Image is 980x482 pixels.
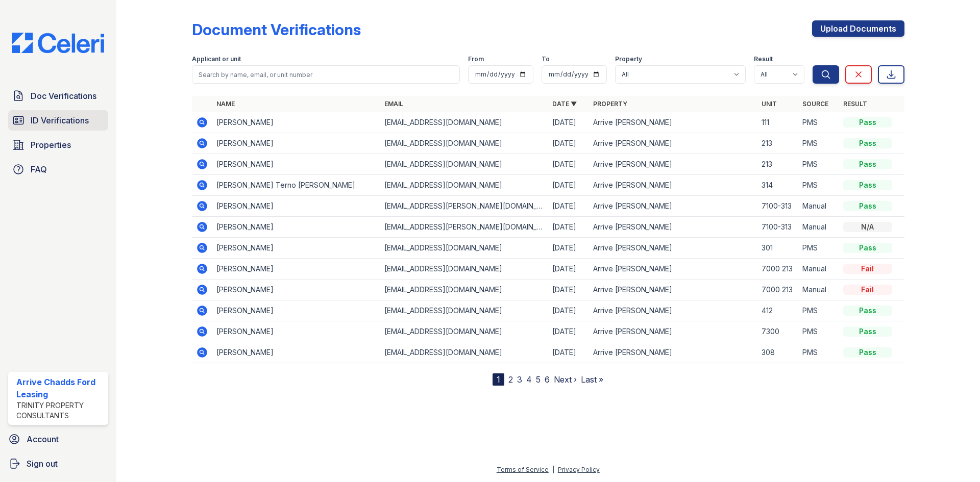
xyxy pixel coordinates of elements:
[589,238,757,259] td: Arrive [PERSON_NAME]
[497,466,549,473] a: Terms of Service
[380,259,548,280] td: [EMAIL_ADDRESS][DOMAIN_NAME]
[757,217,798,238] td: 7100-313
[212,238,380,259] td: [PERSON_NAME]
[558,466,600,473] a: Privacy Policy
[757,175,798,196] td: 314
[589,280,757,300] td: Arrive [PERSON_NAME]
[4,429,112,449] a: Account
[508,374,513,385] a: 2
[757,133,798,154] td: 213
[8,159,108,180] a: FAQ
[843,222,892,232] div: N/A
[548,217,589,238] td: [DATE]
[380,300,548,321] td: [EMAIL_ADDRESS][DOMAIN_NAME]
[16,400,104,421] div: Trinity Property Consultants
[754,55,773,63] label: Result
[380,154,548,175] td: [EMAIL_ADDRESS][DOMAIN_NAME]
[843,117,892,128] div: Pass
[798,259,839,280] td: Manual
[589,342,757,363] td: Arrive [PERSON_NAME]
[380,280,548,300] td: [EMAIL_ADDRESS][DOMAIN_NAME]
[4,33,112,53] img: CE_Logo_Blue-a8612792a0a2168367f1c8372b55b34899dd931a85d93a1a3d3e32e68fde9ad4.png
[548,280,589,300] td: [DATE]
[843,201,892,211] div: Pass
[798,175,839,196] td: PMS
[380,321,548,342] td: [EMAIL_ADDRESS][DOMAIN_NAME]
[384,100,403,108] a: Email
[843,264,892,274] div: Fail
[31,90,96,102] span: Doc Verifications
[380,133,548,154] td: [EMAIL_ADDRESS][DOMAIN_NAME]
[798,217,839,238] td: Manual
[8,110,108,131] a: ID Verifications
[798,112,839,133] td: PMS
[542,55,550,63] label: To
[552,100,577,108] a: Date ▼
[757,112,798,133] td: 111
[192,20,361,39] div: Document Verifications
[843,159,892,169] div: Pass
[212,154,380,175] td: [PERSON_NAME]
[380,112,548,133] td: [EMAIL_ADDRESS][DOMAIN_NAME]
[548,238,589,259] td: [DATE]
[548,321,589,342] td: [DATE]
[548,259,589,280] td: [DATE]
[843,326,892,337] div: Pass
[593,100,627,108] a: Property
[548,300,589,321] td: [DATE]
[212,196,380,217] td: [PERSON_NAME]
[552,466,554,473] div: |
[589,154,757,175] td: Arrive [PERSON_NAME]
[212,280,380,300] td: [PERSON_NAME]
[589,196,757,217] td: Arrive [PERSON_NAME]
[548,133,589,154] td: [DATE]
[798,238,839,259] td: PMS
[4,453,112,474] a: Sign out
[548,342,589,363] td: [DATE]
[536,374,541,385] a: 5
[380,217,548,238] td: [EMAIL_ADDRESS][PERSON_NAME][DOMAIN_NAME]
[380,342,548,363] td: [EMAIL_ADDRESS][DOMAIN_NAME]
[843,180,892,190] div: Pass
[843,243,892,253] div: Pass
[762,100,777,108] a: Unit
[212,342,380,363] td: [PERSON_NAME]
[843,347,892,358] div: Pass
[212,217,380,238] td: [PERSON_NAME]
[798,300,839,321] td: PMS
[212,133,380,154] td: [PERSON_NAME]
[798,342,839,363] td: PMS
[192,55,241,63] label: Applicant or unit
[589,300,757,321] td: Arrive [PERSON_NAME]
[757,342,798,363] td: 308
[757,300,798,321] td: 412
[468,55,484,63] label: From
[212,175,380,196] td: [PERSON_NAME] Terno [PERSON_NAME]
[493,373,504,386] div: 1
[589,133,757,154] td: Arrive [PERSON_NAME]
[548,196,589,217] td: [DATE]
[554,374,577,385] a: Next ›
[798,154,839,175] td: PMS
[812,20,904,37] a: Upload Documents
[31,114,89,126] span: ID Verifications
[843,100,867,108] a: Result
[380,175,548,196] td: [EMAIL_ADDRESS][DOMAIN_NAME]
[589,259,757,280] td: Arrive [PERSON_NAME]
[212,321,380,342] td: [PERSON_NAME]
[581,374,603,385] a: Last »
[843,285,892,295] div: Fail
[843,138,892,148] div: Pass
[548,154,589,175] td: [DATE]
[192,65,460,84] input: Search by name, email, or unit number
[31,139,71,151] span: Properties
[843,306,892,316] div: Pass
[757,280,798,300] td: 7000 213
[757,321,798,342] td: 7300
[212,112,380,133] td: [PERSON_NAME]
[757,238,798,259] td: 301
[380,238,548,259] td: [EMAIL_ADDRESS][DOMAIN_NAME]
[589,175,757,196] td: Arrive [PERSON_NAME]
[16,376,104,400] div: Arrive Chadds Ford Leasing
[8,86,108,106] a: Doc Verifications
